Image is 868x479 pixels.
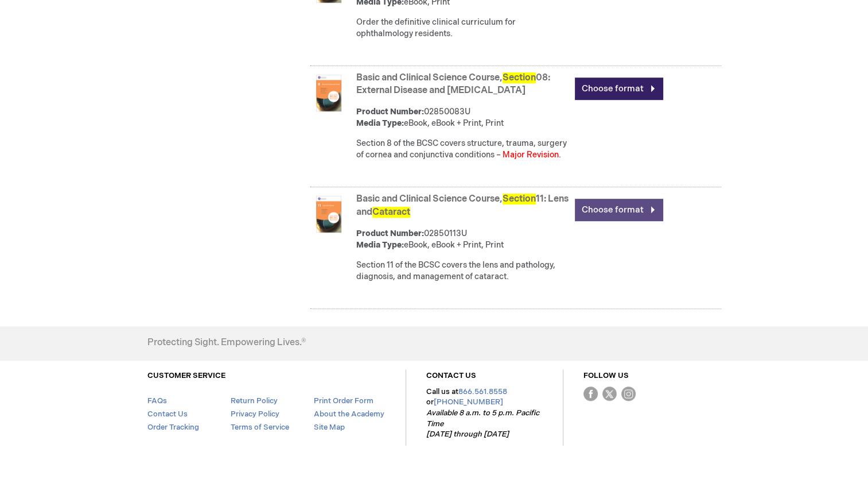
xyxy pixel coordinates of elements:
[310,75,347,111] img: Basic and Clinical Science Course, Section 08: External Disease and Cornea
[426,408,539,439] em: Available 8 a.m. to 5 p.m. Pacific Time [DATE] through [DATE]
[356,194,569,218] a: Basic and Clinical Science Course,Section11: Lens andCataract
[313,423,344,432] a: Site Map
[575,199,663,221] a: Choose format
[583,387,598,401] img: Facebook
[356,118,404,128] strong: Media Type:
[426,387,543,440] p: Call us at or
[356,17,569,40] div: Order the definitive clinical curriculum for ophthalmology residents.
[575,78,663,100] a: Choose format
[313,396,373,405] a: Print Order Form
[356,106,569,129] div: 02850083U eBook, eBook + Print, Print
[356,228,569,251] div: 02850113U eBook, eBook + Print, Print
[621,387,636,401] img: instagram
[230,410,279,419] a: Privacy Policy
[356,107,424,117] strong: Product Number:
[356,240,404,250] strong: Media Type:
[434,397,503,407] a: [PHONE_NUMBER]
[458,387,507,396] a: 866.561.8558
[356,138,569,161] div: Section 8 of the BCSC covers structure, trauma, surgery of cornea and conjunctiva conditions – .
[147,371,225,380] a: CUSTOMER SERVICE
[230,423,289,432] a: Terms of Service
[602,387,617,401] img: Twitter
[147,423,199,432] a: Order Tracking
[503,72,536,83] span: Section
[426,371,476,380] a: CONTACT US
[147,396,167,405] a: FAQs
[356,260,569,283] div: Section 11 of the BCSC covers the lens and pathology, diagnosis, and management of cataract.
[147,410,188,419] a: Contact Us
[372,207,410,218] span: Cataract
[147,338,306,348] h4: Protecting Sight. Empowering Lives.®
[503,194,536,204] span: Section
[356,72,550,96] a: Basic and Clinical Science Course,Section08: External Disease and [MEDICAL_DATA]
[230,396,277,405] a: Return Policy
[310,196,347,233] img: Basic and Clinical Science Course, Section 11: Lens and Cataract
[583,371,629,380] a: FOLLOW US
[356,229,424,238] strong: Product Number:
[503,150,559,160] font: Major Revision
[313,410,384,419] a: About the Academy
